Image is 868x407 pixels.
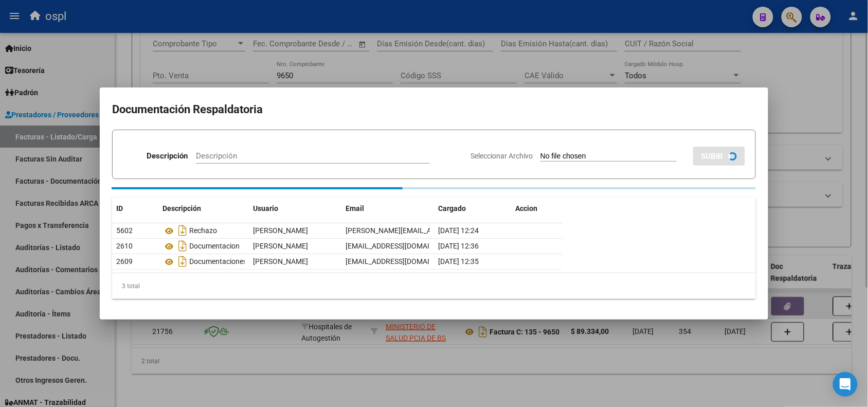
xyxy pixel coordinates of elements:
[162,238,245,254] div: Documentacion
[116,242,133,250] span: 2610
[346,226,515,235] span: [PERSON_NAME][EMAIL_ADDRESS][DOMAIN_NAME]
[116,226,133,235] span: 5602
[346,204,364,213] span: Email
[341,198,434,220] datatable-header-cell: Email
[253,242,308,250] span: [PERSON_NAME]
[434,198,511,220] datatable-header-cell: Cargado
[112,198,158,220] datatable-header-cell: ID
[438,204,466,213] span: Cargado
[438,226,479,235] span: [DATE] 12:24
[515,204,537,213] span: Accion
[438,257,479,266] span: [DATE] 12:35
[158,198,249,220] datatable-header-cell: Descripción
[253,257,308,266] span: [PERSON_NAME]
[176,253,189,270] i: Descargar documento
[116,204,123,213] span: ID
[253,204,278,213] span: Usuario
[176,238,189,254] i: Descargar documento
[147,150,188,162] p: Descripción
[346,257,460,266] span: [EMAIL_ADDRESS][DOMAIN_NAME]
[112,273,756,299] div: 3 total
[471,152,533,160] span: Seleccionar Archivo
[162,222,245,239] div: Rechazo
[162,204,201,213] span: Descripción
[253,226,308,235] span: [PERSON_NAME]
[346,242,460,250] span: [EMAIL_ADDRESS][DOMAIN_NAME]
[693,147,745,166] button: SUBIR
[112,100,756,119] h2: Documentación Respaldatoria
[701,152,724,161] span: SUBIR
[833,372,858,397] div: Open Intercom Messenger
[511,198,563,220] datatable-header-cell: Accion
[162,253,245,270] div: Documentaciones
[176,222,189,239] i: Descargar documento
[438,242,479,250] span: [DATE] 12:36
[116,257,133,266] span: 2609
[249,198,341,220] datatable-header-cell: Usuario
